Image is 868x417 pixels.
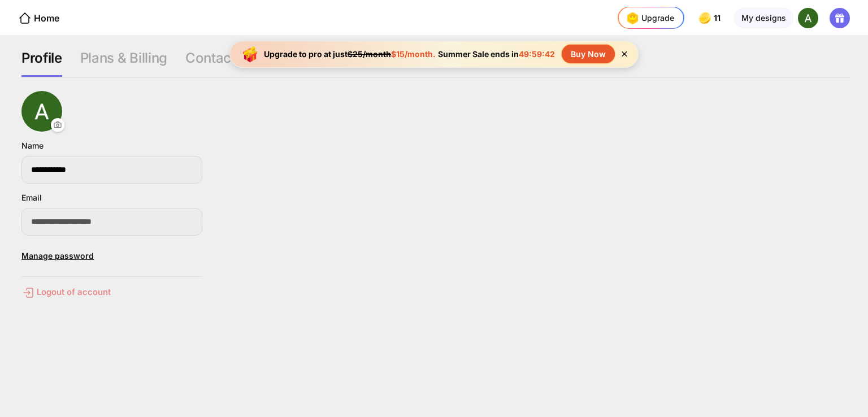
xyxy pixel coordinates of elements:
[239,43,262,66] img: upgrade-banner-new-year-icon.gif
[264,49,436,59] div: Upgrade to pro at just
[348,49,391,59] span: $25/month
[80,50,167,77] div: Plans & Billing
[623,9,641,27] img: upgrade-nav-btn-icon.gif
[21,50,62,77] div: Profile
[21,193,42,202] div: Email
[734,8,793,28] div: My designs
[714,14,723,23] span: 11
[436,49,557,59] div: Summer Sale ends in
[185,50,256,77] div: Contact Us
[18,11,59,25] div: Home
[21,91,62,132] img: ACg8ocLgitKwV3aewEy-6x0jgAaqMAV1fSIUWsXP1uawRvSYAP8RYQ=s96-c
[21,141,44,150] div: Name
[798,8,818,28] img: ACg8ocLgitKwV3aewEy-6x0jgAaqMAV1fSIUWsXP1uawRvSYAP8RYQ=s96-c
[519,49,555,59] span: 49:59:42
[562,45,615,63] div: Buy Now
[623,9,674,27] div: Upgrade
[21,245,202,267] div: Manage password
[391,49,436,59] span: $15/month.
[21,286,202,299] div: Logout of account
